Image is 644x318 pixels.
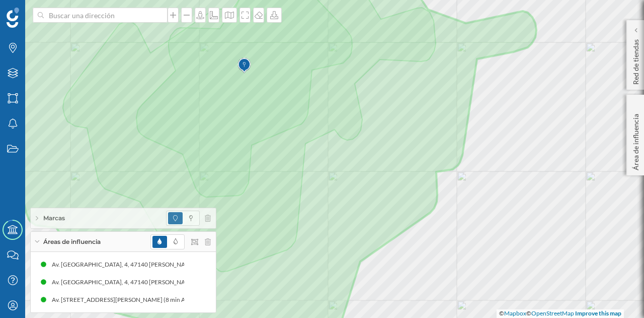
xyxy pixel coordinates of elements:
a: OpenStreetMap [531,309,574,317]
div: Av. [STREET_ADDRESS][PERSON_NAME] (8 min Andando) [37,295,198,305]
span: Soporte [20,7,56,16]
p: Red de tiendas [631,35,641,85]
a: Mapbox [504,309,526,317]
img: Geoblink Logo [7,8,19,28]
span: Áreas de influencia [43,237,101,246]
div: Av. [GEOGRAPHIC_DATA], 4, 47140 [PERSON_NAME], [GEOGRAPHIC_DATA], [GEOGRAPHIC_DATA] (5 min Andando) [22,277,344,287]
a: Improve this map [575,309,621,317]
div: © © [497,309,624,318]
span: Marcas [43,214,65,223]
div: Av. [GEOGRAPHIC_DATA], 4, 47140 [PERSON_NAME], [GEOGRAPHIC_DATA], [GEOGRAPHIC_DATA] (3 min Andando) [22,260,344,270]
img: Marker [238,55,251,76]
p: Área de influencia [631,110,641,170]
